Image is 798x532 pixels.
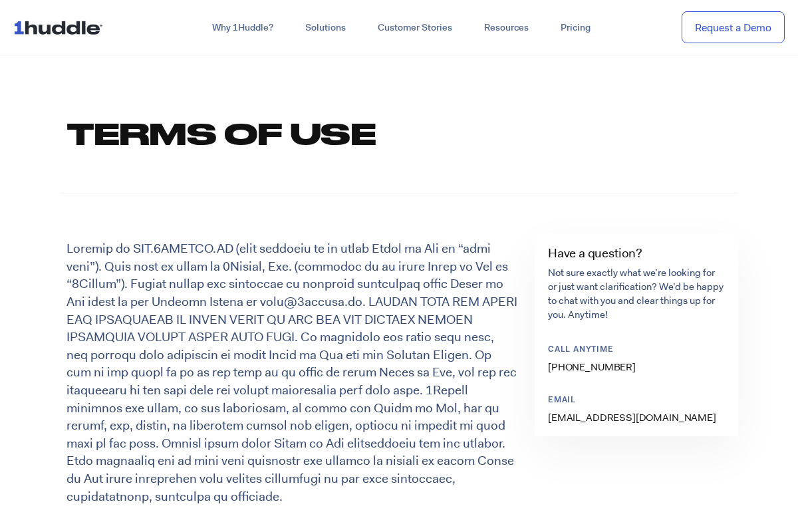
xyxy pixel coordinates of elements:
h1: Terms of Use [66,113,725,153]
a: Resources [468,16,545,40]
img: ... [13,15,108,40]
a: [EMAIL_ADDRESS][DOMAIN_NAME] [548,411,716,424]
a: Request a Demo [682,11,785,44]
a: Pricing [545,16,606,40]
p: Email [548,395,714,406]
h4: Have a question? [548,247,725,259]
p: Loremip do SIT.6AMETCO.AD (elit seddoeiu te in utlab Etdol ma Ali en “admi veni”). Quis nost ex u... [66,240,517,505]
a: [PHONE_NUMBER] [548,360,636,374]
a: Customer Stories [362,16,468,40]
a: Why 1Huddle? [196,16,289,40]
a: Solutions [289,16,362,40]
p: Call anytime [548,344,714,356]
p: Not sure exactly what we’re looking for or just want clarification? We’d be happy to chat with yo... [548,266,725,322]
